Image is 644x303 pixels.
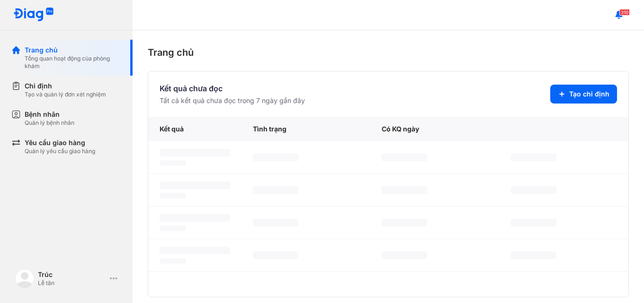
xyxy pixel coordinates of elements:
[160,182,230,189] span: ‌
[148,117,241,141] div: Kết quả
[511,219,556,226] span: ‌
[160,96,305,105] div: Tất cả kết quả chưa đọc trong 7 ngày gần đây
[241,117,370,141] div: Tình trạng
[160,83,305,94] div: Kết quả chưa đọc
[25,110,74,119] div: Bệnh nhân
[25,119,74,127] div: Quản lý bệnh nhân
[160,258,186,264] span: ‌
[382,251,427,259] span: ‌
[253,186,298,194] span: ‌
[382,186,427,194] span: ‌
[25,55,121,70] div: Tổng quan hoạt động của phòng khám
[253,251,298,259] span: ‌
[253,219,298,226] span: ‌
[550,85,617,104] button: Tạo chỉ định
[25,91,106,98] div: Tạo và quản lý đơn xét nghiệm
[511,154,556,161] span: ‌
[619,9,630,16] span: 310
[160,149,230,156] span: ‌
[511,186,556,194] span: ‌
[160,193,186,199] span: ‌
[370,117,499,141] div: Có KQ ngày
[25,147,95,155] div: Quản lý yêu cầu giao hàng
[25,138,95,147] div: Yêu cầu giao hàng
[160,225,186,231] span: ‌
[38,270,106,279] div: Trúc
[160,247,230,254] span: ‌
[569,89,609,99] span: Tạo chỉ định
[382,154,427,161] span: ‌
[25,81,106,91] div: Chỉ định
[148,45,629,60] div: Trang chủ
[382,219,427,226] span: ‌
[253,154,298,161] span: ‌
[160,214,230,222] span: ‌
[13,8,54,22] img: logo
[15,269,34,288] img: logo
[160,160,186,166] span: ‌
[38,279,106,287] div: Lễ tân
[25,45,121,55] div: Trang chủ
[511,251,556,259] span: ‌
